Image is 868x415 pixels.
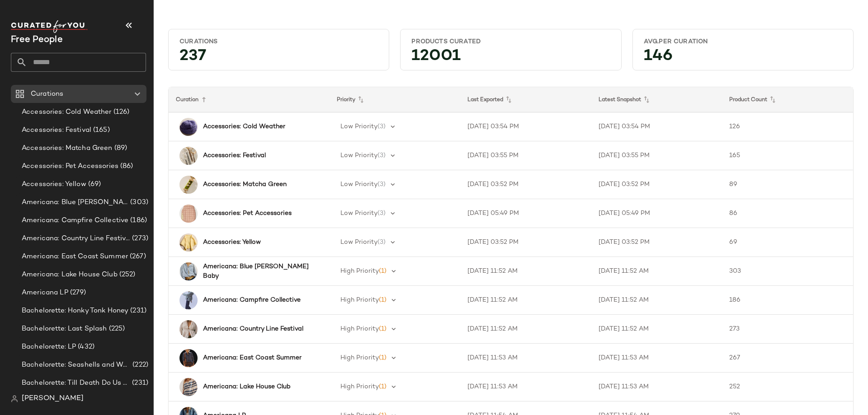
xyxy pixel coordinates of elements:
[203,295,301,305] b: Americana: Campfire Collective
[203,382,291,392] b: Americana: Lake House Club
[379,354,387,361] span: (1)
[591,315,722,344] td: [DATE] 11:52 AM
[179,205,198,223] img: 95815080_004_b
[128,215,147,226] span: (186)
[340,268,379,275] span: High Priority
[179,233,198,252] img: 92311265_079_b
[22,393,84,404] span: [PERSON_NAME]
[91,125,110,135] span: (165)
[340,123,377,130] span: Low Priority
[22,378,130,388] span: Bachelorette: Till Death Do Us Party
[340,326,379,332] span: High Priority
[591,228,722,257] td: [DATE] 03:52 PM
[179,378,198,396] img: 83674770_024_a
[377,239,386,246] span: (3)
[722,286,853,315] td: 186
[460,315,591,344] td: [DATE] 11:52 AM
[722,112,853,141] td: 126
[340,239,377,246] span: Low Priority
[340,354,379,361] span: High Priority
[22,306,128,316] span: Bachelorette: Honky Tonk Honey
[11,20,88,33] img: cfy_white_logo.C9jOOHJF.svg
[460,141,591,170] td: [DATE] 03:55 PM
[22,324,107,334] span: Bachelorette: Last Splash
[377,123,386,130] span: (3)
[591,286,722,315] td: [DATE] 11:52 AM
[460,257,591,286] td: [DATE] 11:52 AM
[203,209,292,218] b: Accessories: Pet Accessories
[22,197,128,208] span: Americana: Blue [PERSON_NAME] Baby
[591,141,722,170] td: [DATE] 03:55 PM
[340,383,379,390] span: High Priority
[179,37,378,46] div: Curations
[722,199,853,228] td: 86
[722,228,853,257] td: 69
[340,152,377,159] span: Low Priority
[591,170,722,199] td: [DATE] 03:52 PM
[179,320,198,338] img: 93911964_010_0
[131,360,148,370] span: (222)
[460,112,591,141] td: [DATE] 03:54 PM
[76,342,94,352] span: (432)
[722,315,853,344] td: 273
[460,373,591,401] td: [DATE] 11:53 AM
[22,252,128,262] span: Americana: East Coast Summer
[128,197,148,208] span: (303)
[22,161,118,172] span: Accessories: Pet Accessories
[379,268,387,275] span: (1)
[203,151,266,160] b: Accessories: Festival
[179,291,198,309] img: 100714385_237_d
[169,87,330,112] th: Curation
[22,270,118,280] span: Americana: Lake House Club
[128,306,146,316] span: (231)
[340,181,377,188] span: Low Priority
[179,147,198,165] img: 103626347_070_0
[460,87,591,112] th: Last Exported
[460,286,591,315] td: [DATE] 11:52 AM
[118,270,136,280] span: (252)
[330,87,461,112] th: Priority
[591,344,722,373] td: [DATE] 11:53 AM
[22,143,113,154] span: Accessories: Matcha Green
[377,152,386,159] span: (3)
[203,238,261,247] b: Accessories: Yellow
[22,233,130,244] span: Americana: Country Line Festival
[203,262,313,281] b: Americana: Blue [PERSON_NAME] Baby
[404,50,617,66] div: 12001
[203,180,287,189] b: Accessories: Matcha Green
[722,87,853,112] th: Product Count
[107,324,125,334] span: (225)
[11,395,18,402] img: svg%3e
[644,37,842,46] div: Avg.per Curation
[179,176,198,194] img: 104720784_230_b
[460,344,591,373] td: [DATE] 11:53 AM
[340,297,379,303] span: High Priority
[203,353,302,363] b: Americana: East Coast Summer
[118,161,133,172] span: (86)
[179,349,198,367] img: 92425776_042_0
[31,89,63,99] span: Curations
[460,199,591,228] td: [DATE] 05:49 PM
[22,215,128,226] span: Americana: Campfire Collective
[128,252,146,262] span: (267)
[379,326,387,332] span: (1)
[130,378,148,388] span: (231)
[377,181,386,188] span: (3)
[591,112,722,141] td: [DATE] 03:54 PM
[179,262,198,280] img: 101180578_092_e
[22,107,112,117] span: Accessories: Cold Weather
[340,210,377,217] span: Low Priority
[722,344,853,373] td: 267
[172,50,385,66] div: 237
[591,373,722,401] td: [DATE] 11:53 AM
[722,141,853,170] td: 165
[203,122,285,131] b: Accessories: Cold Weather
[22,288,68,298] span: Americana LP
[637,50,849,66] div: 146
[22,360,131,370] span: Bachelorette: Seashells and Wedding Bells
[130,233,148,244] span: (273)
[722,373,853,401] td: 252
[22,342,76,352] span: Bachelorette: LP
[722,257,853,286] td: 303
[722,170,853,199] td: 89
